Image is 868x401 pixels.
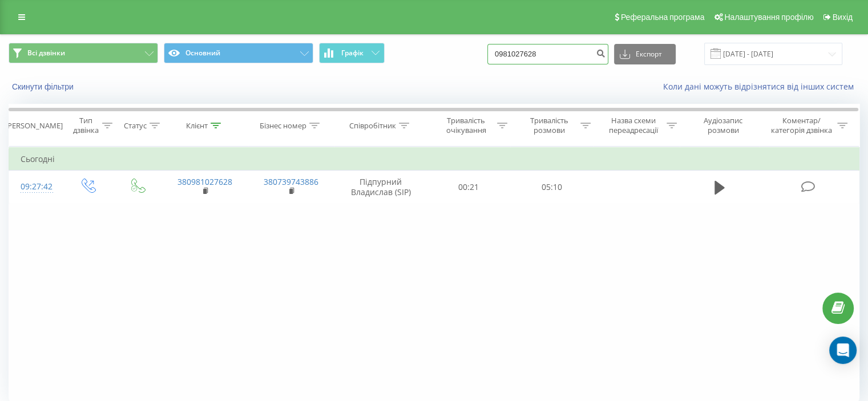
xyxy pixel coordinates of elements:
input: Пошук за номером [487,44,608,64]
span: Реферальна програма [621,13,705,22]
a: 380981027628 [177,176,232,187]
button: Всі дзвінки [9,43,158,63]
div: Тривалість розмови [520,116,578,135]
div: Статус [124,121,147,131]
div: 09:27:42 [21,176,51,198]
span: Графік [341,49,364,57]
button: Основний [164,43,313,63]
button: Експорт [614,44,676,64]
span: Всі дзвінки [27,48,65,58]
span: Вихід [833,13,853,22]
td: 05:10 [510,171,593,204]
div: Співробітник [349,121,396,131]
button: Графік [319,43,385,63]
a: Коли дані можуть відрізнятися вiд інших систем [663,81,859,92]
div: Назва схеми переадресації [604,116,664,135]
div: Коментар/категорія дзвінка [768,116,834,135]
div: Тривалість очікування [438,116,495,135]
button: Скинути фільтри [9,82,79,92]
div: Бізнес номер [260,121,306,131]
td: Підпурний Владислав (SIP) [334,171,427,204]
td: 00:21 [427,171,510,204]
div: Тип дзвінка [72,116,99,135]
div: [PERSON_NAME] [5,121,63,131]
a: 380739743886 [264,176,318,187]
td: Сьогодні [9,148,859,171]
div: Аудіозапис розмови [690,116,757,135]
div: Клієнт [186,121,208,131]
div: Open Intercom Messenger [829,337,857,364]
span: Налаштування профілю [724,13,813,22]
